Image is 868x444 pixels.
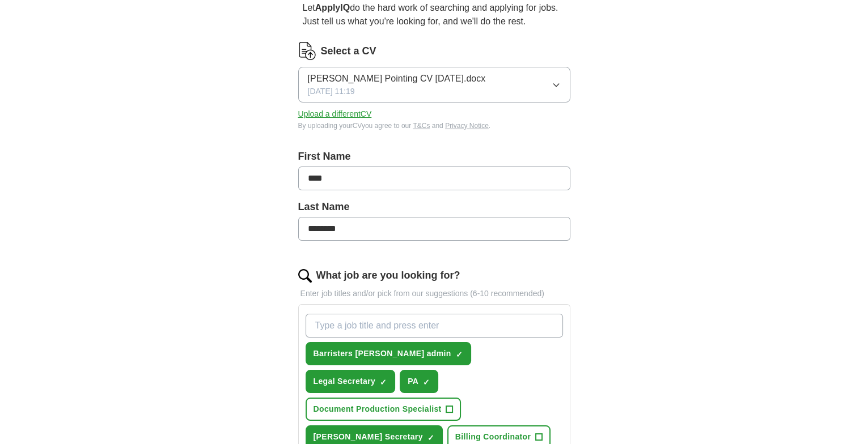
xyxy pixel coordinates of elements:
[298,108,372,120] button: Upload a differentCV
[298,199,570,215] label: Last Name
[306,370,396,393] button: Legal Secretary✓
[308,72,486,86] span: [PERSON_NAME] Pointing CV [DATE].docx
[400,370,438,393] button: PA✓
[314,431,423,443] span: [PERSON_NAME] Secretary
[427,433,434,442] span: ✓
[314,403,442,415] span: Document Production Specialist
[306,314,563,338] input: Type a job title and press enter
[298,149,570,164] label: First Name
[423,378,430,387] span: ✓
[298,42,316,60] img: CV Icon
[298,67,570,103] button: [PERSON_NAME] Pointing CV [DATE].docx[DATE] 11:19
[298,269,312,283] img: search.png
[321,44,376,59] label: Select a CV
[380,378,387,387] span: ✓
[298,121,570,131] div: By uploading your CV you agree to our and .
[306,398,461,421] button: Document Production Specialist
[308,86,355,97] span: [DATE] 11:19
[306,342,471,365] button: Barristers [PERSON_NAME] admin✓
[445,122,489,130] a: Privacy Notice
[314,375,376,387] span: Legal Secretary
[455,431,531,443] span: Billing Coordinator
[408,375,418,387] span: PA
[298,288,570,300] p: Enter job titles and/or pick from our suggestions (6-10 recommended)
[315,3,350,12] strong: ApplyIQ
[314,348,451,360] span: Barristers [PERSON_NAME] admin
[413,122,430,130] a: T&Cs
[316,268,460,283] label: What job are you looking for?
[456,350,463,359] span: ✓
